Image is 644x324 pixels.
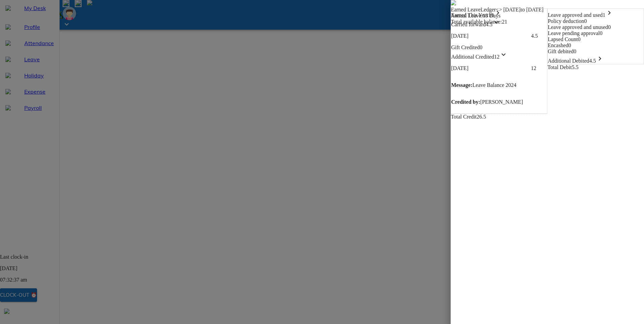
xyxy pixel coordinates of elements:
span: 0 [574,48,576,54]
span: 10 [488,12,502,18]
span: Gift debited [548,48,574,54]
span: Total Credit [451,114,477,120]
span: Total Debit [547,64,572,70]
strong: Message: [451,82,472,88]
p: 12 [531,65,536,71]
strong: Credited by: [451,99,480,105]
i: keyboard_arrow_down [492,18,501,26]
span: 0 [600,30,603,36]
span: Carried forward [451,22,486,27]
span: 5.5 [572,64,578,70]
span: Leave approved and unused [548,24,608,30]
span: 0 [584,18,587,24]
span: Gift Credited [451,44,480,50]
i: keyboard_arrow_down [500,51,508,59]
span: 0 [480,44,482,50]
p: 4.5 [531,33,547,39]
span: Policy deduction [548,18,584,24]
span: 1 [603,12,613,18]
p: [DATE] [451,65,515,71]
span: Lapsed Count [548,36,578,42]
span: 12 [494,54,508,60]
i: keyboard_arrow_right [605,9,613,17]
span: Leave pending approval [548,30,600,36]
span: Additional Debited [548,58,589,64]
span: Earned This Year [451,12,488,18]
i: keyboard_arrow_right [596,55,604,63]
span: 0 [608,24,611,30]
span: Earned Leave Ledger <> [DATE] to [DATE] [451,7,543,12]
span: 4.5 [589,58,604,64]
span: Encashed [548,42,568,48]
p: [PERSON_NAME] [451,99,547,105]
span: 0 [569,42,571,48]
i: keyboard_arrow_right [494,9,502,17]
span: 0 [578,36,581,42]
p: [DATE] [451,33,475,39]
span: Additional Credited [451,54,494,60]
p: Leave Balance 2024 [451,82,547,88]
span: 4.5 [486,22,501,27]
span: Leave approved and used [548,12,603,18]
span: 26.5 [477,114,486,120]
